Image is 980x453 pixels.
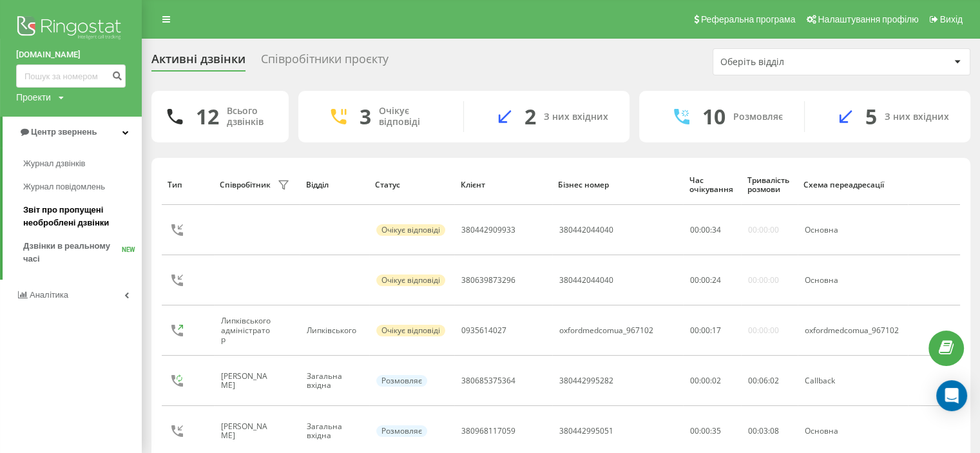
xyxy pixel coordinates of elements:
div: : : [690,276,721,285]
div: Співробітник [220,180,271,189]
div: Загальна вхідна [307,422,361,441]
span: Журнал повідомлень [23,180,105,193]
input: Пошук за номером [16,64,126,88]
div: Тип [168,180,207,189]
div: : : [690,326,721,335]
div: 0935614027 [461,326,506,335]
span: 00 [690,224,699,235]
div: Open Intercom Messenger [936,380,967,411]
a: Журнал дзвінків [23,152,142,175]
div: Співробітники проєкту [261,52,389,72]
div: 380442044040 [559,276,613,285]
div: 00:00:35 [690,427,734,436]
div: Очікує відповіді [376,325,445,336]
div: 380442044040 [559,226,613,235]
div: 3 [360,104,371,129]
span: Звіт про пропущені необроблені дзвінки [23,204,135,229]
span: 02 [770,375,779,386]
span: 08 [770,425,779,436]
span: Аналiтика [30,290,68,300]
div: 00:00:00 [748,326,779,335]
span: Центр звернень [31,127,97,137]
div: Основна [805,427,901,436]
div: Липківського [307,326,361,335]
div: 380968117059 [461,427,515,436]
div: 380685375364 [461,376,515,385]
span: 17 [712,325,721,336]
span: Журнал дзвінків [23,157,85,170]
div: Очікує відповіді [379,106,444,128]
div: Розмовляє [376,375,427,387]
span: Реферальна програма [701,14,796,24]
div: 12 [196,104,219,129]
div: [PERSON_NAME] [221,372,274,390]
div: [PERSON_NAME] [221,422,274,441]
div: Очікує відповіді [376,224,445,236]
div: Callback [805,376,901,385]
div: Статус [375,180,448,189]
div: З них вхідних [544,111,608,122]
span: 00 [690,325,699,336]
div: : : [748,376,779,385]
span: 06 [759,375,768,386]
div: Час очікування [689,176,735,195]
div: 00:00:00 [748,226,779,235]
div: 5 [865,104,877,129]
span: Дзвінки в реальному часі [23,240,122,265]
div: З них вхідних [885,111,949,122]
span: 03 [759,425,768,436]
div: Проекти [16,91,51,104]
div: oxfordmedcomua_967102 [805,326,901,335]
div: : : [748,427,779,436]
div: : : [690,226,721,235]
span: Вихід [940,14,963,24]
a: Журнал повідомлень [23,175,142,198]
span: 00 [748,425,757,436]
span: 34 [712,224,721,235]
div: Схема переадресації [803,180,902,189]
span: 00 [690,275,699,285]
div: Очікує відповіді [376,275,445,286]
div: 380442995282 [559,376,613,385]
span: 00 [701,224,710,235]
span: 00 [748,375,757,386]
img: Ringostat logo [16,13,126,45]
div: Активні дзвінки [151,52,245,72]
span: 00 [701,275,710,285]
div: 10 [702,104,725,129]
a: Центр звернень [3,117,142,148]
div: 00:00:00 [748,276,779,285]
div: Тривалість розмови [747,176,791,195]
a: [DOMAIN_NAME] [16,48,126,61]
div: oxfordmedcomua_967102 [559,326,653,335]
div: Розмовляє [376,425,427,437]
div: 380442995051 [559,427,613,436]
div: 00:00:02 [690,376,734,385]
div: Оберіть відділ [720,57,874,68]
div: Основна [805,226,901,235]
div: 2 [524,104,536,129]
a: Дзвінки в реальному часіNEW [23,235,142,271]
span: 24 [712,275,721,285]
div: 380442909933 [461,226,515,235]
div: Всього дзвінків [227,106,273,128]
div: Розмовляє [733,111,783,122]
a: Звіт про пропущені необроблені дзвінки [23,198,142,235]
span: 00 [701,325,710,336]
div: Липківського адміністратор [221,316,274,344]
div: 380639873296 [461,276,515,285]
div: Бізнес номер [558,180,677,189]
div: Відділ [306,180,363,189]
div: Клієнт [461,180,546,189]
span: Налаштування профілю [818,14,918,24]
div: Загальна вхідна [307,372,361,390]
div: Основна [805,276,901,285]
